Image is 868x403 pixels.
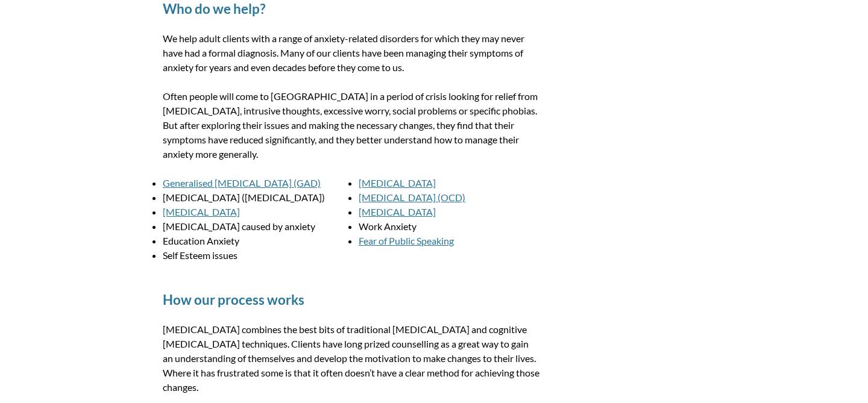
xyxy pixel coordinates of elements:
[163,177,321,189] a: Generalised [MEDICAL_DATA] (GAD)
[163,31,540,75] p: We help adult clients with a range of anxiety-related disorders for which they may never have had...
[163,322,540,395] p: [MEDICAL_DATA] combines the best bits of traditional [MEDICAL_DATA] and cognitive [MEDICAL_DATA] ...
[359,235,454,246] a: Fear of Public Speaking
[163,1,540,17] h2: Who do we help?
[163,190,344,205] li: [MEDICAL_DATA] ([MEDICAL_DATA])
[359,219,540,234] li: Work Anxiety
[359,192,465,203] a: [MEDICAL_DATA] (OCD)
[163,206,240,217] a: [MEDICAL_DATA]
[163,248,344,263] li: Self Esteem issues
[163,292,540,308] h2: How our process works
[163,219,344,234] li: [MEDICAL_DATA] caused by anxiety
[359,206,436,217] a: [MEDICAL_DATA]
[163,234,344,248] li: Education Anxiety
[163,89,540,161] p: Often people will come to [GEOGRAPHIC_DATA] in a period of crisis looking for relief from [MEDICA...
[359,177,436,189] a: [MEDICAL_DATA]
